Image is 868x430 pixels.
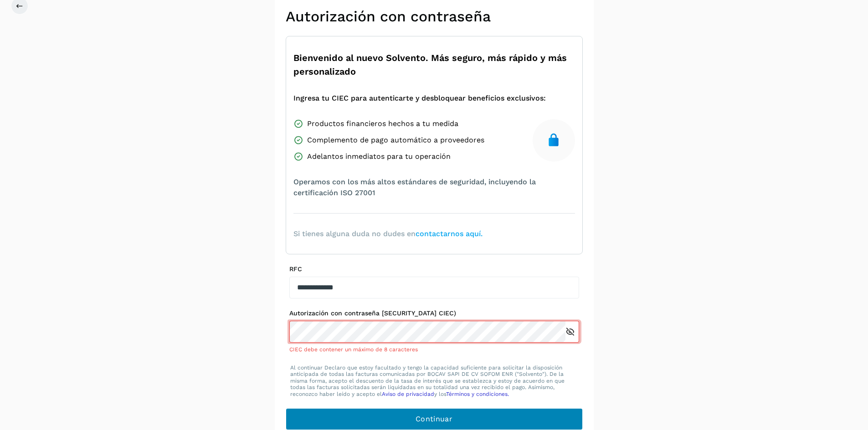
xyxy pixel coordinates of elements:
[286,408,583,430] button: Continuar
[307,118,458,129] span: Productos financieros hechos a tu medida
[293,228,483,239] span: Si tienes alguna duda no dudes en
[293,177,575,198] span: Operamos con los más altos estándares de seguridad, incluyendo la certificación ISO 27001
[446,391,509,397] a: Términos y condiciones.
[293,51,575,78] span: Bienvenido al nuevo Solvento. Más seguro, más rápido y más personalizado
[416,414,452,424] span: Continuar
[307,151,451,162] span: Adelantos inmediatos para tu operación
[289,346,418,353] span: CIEC debe contener un máximo de 8 caracteres
[546,133,561,147] img: secure
[286,8,583,25] h2: Autorización con contraseña
[289,265,579,273] label: RFC
[293,93,546,104] span: Ingresa tu CIEC para autenticarte y desbloquear beneficios exclusivos:
[307,135,484,146] span: Complemento de pago automático a proveedores
[416,229,483,238] a: contactarnos aquí.
[382,391,434,397] a: Aviso de privacidad
[289,309,579,317] label: Autorización con contraseña [SECURITY_DATA] CIEC)
[290,364,578,397] p: Al continuar Declaro que estoy facultado y tengo la capacidad suficiente para solicitar la dispos...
